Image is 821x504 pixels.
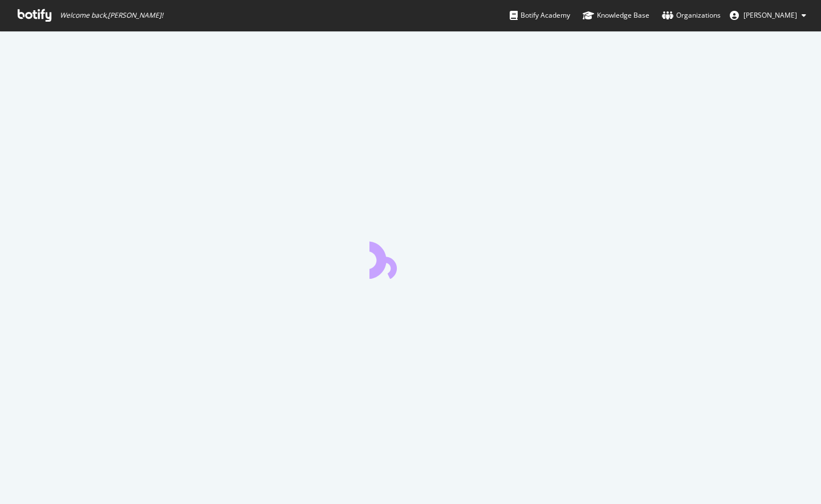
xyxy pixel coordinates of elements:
div: Knowledge Base [583,10,649,21]
div: animation [369,238,452,279]
div: Organizations [662,10,721,21]
div: Botify Academy [510,10,570,21]
button: [PERSON_NAME] [721,6,815,25]
span: Craig O'Callaghan [743,10,797,20]
span: Welcome back, [PERSON_NAME] ! [60,11,163,20]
